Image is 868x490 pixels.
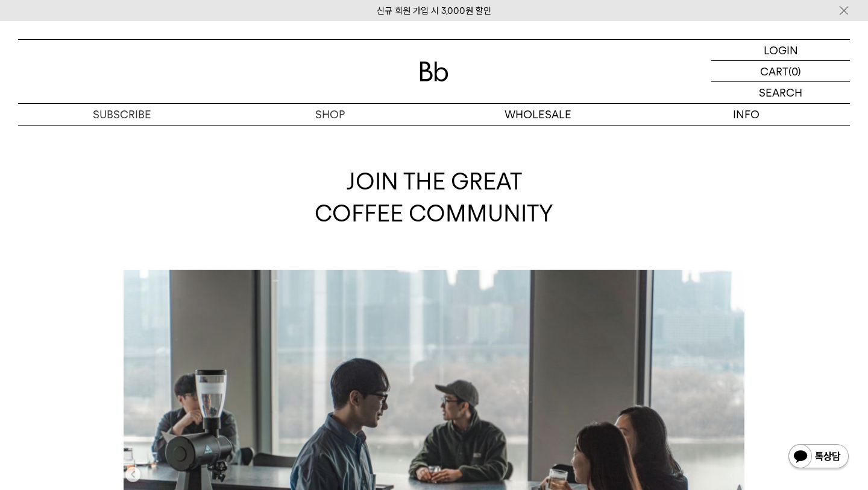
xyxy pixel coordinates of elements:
img: 로고 [420,62,448,81]
img: 카카오톡 채널 1:1 채팅 버튼 [787,443,850,472]
p: WHOLESALE [434,104,642,125]
a: LOGIN [711,40,850,61]
a: 신규 회원 가입 시 3,000원 할인 [377,5,491,16]
a: SHOP [226,104,434,125]
p: LOGIN [764,40,798,60]
span: JOIN THE GREAT COFFEE COMMUNITY [315,168,553,227]
p: CART [760,61,788,81]
a: CART (0) [711,61,850,82]
a: SUBSCRIBE [18,104,226,125]
p: (0) [788,61,801,81]
p: INFO [642,104,850,125]
p: SEARCH [759,82,802,103]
